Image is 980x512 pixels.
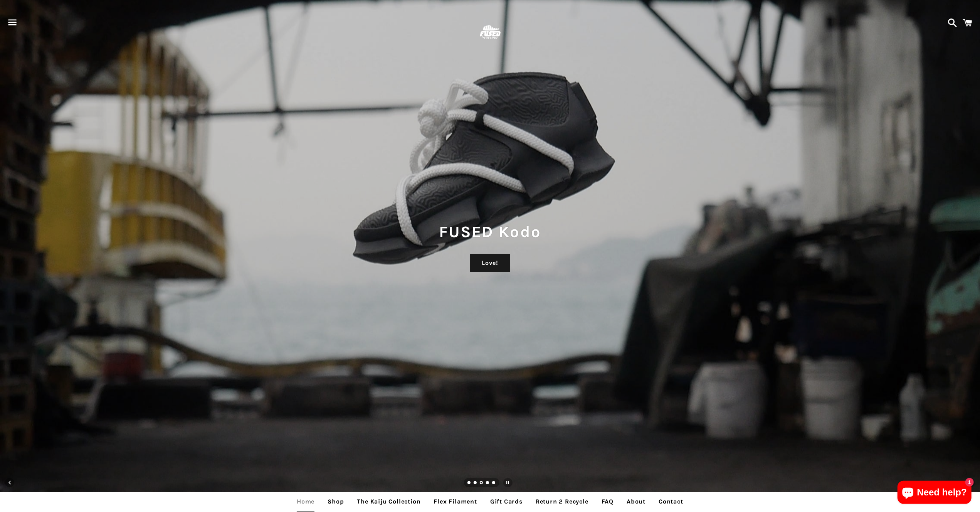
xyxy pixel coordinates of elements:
a: Load slide 4 [486,482,490,485]
a: Load slide 5 [492,482,496,485]
a: About [621,492,651,511]
h1: FUSED Kodo [8,221,972,243]
inbox-online-store-chat: Shopify online store chat [895,481,974,506]
img: FUSEDfootwear [477,20,503,45]
a: Return 2 Recycle [530,492,594,511]
a: Shop [322,492,350,511]
a: Gift Cards [484,492,528,511]
a: Flex Filament [428,492,483,511]
a: Load slide 1 [467,482,471,485]
a: Slide 3, current [480,482,484,485]
button: Previous slide [1,474,18,491]
a: Load slide 2 [474,482,477,485]
a: Home [291,492,320,511]
a: Contact [653,492,689,511]
a: FAQ [596,492,619,511]
button: Next slide [962,474,979,491]
a: The Kaiju Collection [351,492,427,511]
a: Love! [470,254,510,272]
button: Pause slideshow [499,474,516,491]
